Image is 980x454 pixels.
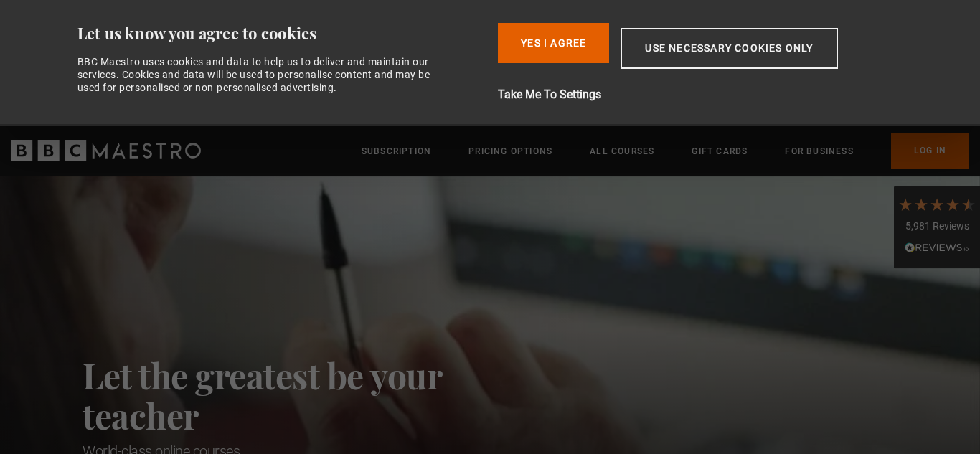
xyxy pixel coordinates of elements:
[785,144,853,159] a: For business
[692,144,748,159] a: Gift Cards
[891,133,969,169] a: Log In
[590,144,654,159] a: All Courses
[77,23,487,44] div: Let us know you agree to cookies
[83,355,506,435] h2: Let the greatest be your teacher
[468,144,552,159] a: Pricing Options
[362,133,969,169] nav: Primary
[621,28,837,69] button: Use necessary cookies only
[77,55,446,95] div: BBC Maestro uses cookies and data to help us to deliver and maintain our services. Cookies and da...
[362,144,431,159] a: Subscription
[897,240,976,257] div: Read All Reviews
[894,186,980,269] div: 5,981 ReviewsRead All Reviews
[897,197,976,212] div: 4.7 Stars
[498,23,609,63] button: Yes I Agree
[11,140,201,161] svg: BBC Maestro
[905,242,969,252] img: REVIEWS.io
[897,219,976,234] div: 5,981 Reviews
[498,86,913,103] button: Take Me To Settings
